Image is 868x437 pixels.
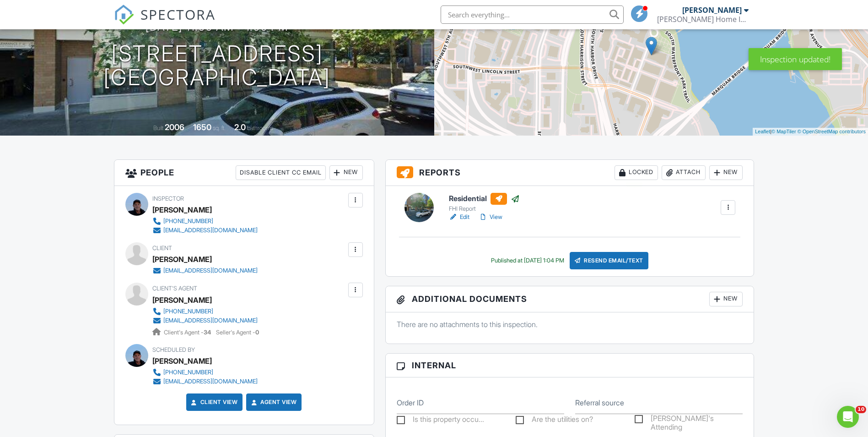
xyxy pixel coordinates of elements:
[152,226,258,235] a: [EMAIL_ADDRESS][DOMAIN_NAME]
[152,203,212,217] div: [PERSON_NAME]
[152,307,258,316] a: [PHONE_NUMBER]
[662,165,706,180] div: Attach
[397,398,424,408] label: Order ID
[755,129,770,134] a: Leaflet
[140,5,216,24] span: SPECTORA
[152,346,195,353] span: Scheduled By
[213,125,226,131] span: sq. ft.
[753,128,868,136] div: |
[152,266,258,275] a: [EMAIL_ADDRESS][DOMAIN_NAME]
[153,125,163,131] span: Built
[386,354,754,377] h3: Internal
[114,160,374,186] h3: People
[163,267,258,274] div: [EMAIL_ADDRESS][DOMAIN_NAME]
[449,205,520,213] div: FHI Report
[798,129,866,134] a: © OpenStreetMap contributors
[479,213,502,222] a: View
[163,317,258,324] div: [EMAIL_ADDRESS][DOMAIN_NAME]
[114,5,134,25] img: The Best Home Inspection Software - Spectora
[249,398,297,407] a: Agent View
[491,257,564,264] div: Published at [DATE] 1:04 PM
[709,165,743,180] div: New
[152,245,172,251] span: Client
[152,195,184,202] span: Inspector
[255,329,259,336] strong: 0
[236,165,326,180] div: Disable Client CC Email
[570,252,648,269] div: Resend Email/Text
[449,193,520,205] h6: Residential
[163,308,213,315] div: [PHONE_NUMBER]
[657,15,749,24] div: Frisbie Home Inspection
[386,286,754,312] h3: Additional Documents
[329,165,363,180] div: New
[152,293,212,307] a: [PERSON_NAME]
[163,227,258,234] div: [EMAIL_ADDRESS][DOMAIN_NAME]
[103,42,330,90] h1: [STREET_ADDRESS] [GEOGRAPHIC_DATA]
[749,48,842,70] div: Inspection updated!
[771,129,796,134] a: © MapTiler
[163,378,258,385] div: [EMAIL_ADDRESS][DOMAIN_NAME]
[164,329,212,336] span: Client's Agent -
[682,5,742,15] div: [PERSON_NAME]
[152,354,212,368] div: [PERSON_NAME]
[386,160,754,186] h3: Reports
[163,369,213,376] div: [PHONE_NUMBER]
[516,415,593,426] label: Are the utilities on?
[397,415,484,426] label: Is this property occupied?
[449,213,469,222] a: Edit
[397,319,743,329] p: There are no attachments to this inspection.
[165,122,184,132] div: 2006
[152,252,212,266] div: [PERSON_NAME]
[709,292,743,306] div: New
[163,218,213,225] div: [PHONE_NUMBER]
[575,398,624,408] label: Referral source
[234,122,246,132] div: 2.0
[635,414,743,426] label: Buyer's Attending
[204,329,211,336] strong: 34
[247,125,273,131] span: bathrooms
[615,165,658,180] div: Locked
[152,285,197,292] span: Client's Agent
[193,122,211,132] div: 1650
[152,217,258,226] a: [PHONE_NUMBER]
[152,316,258,325] a: [EMAIL_ADDRESS][DOMAIN_NAME]
[152,377,258,386] a: [EMAIL_ADDRESS][DOMAIN_NAME]
[837,406,859,428] iframe: Intercom live chat
[152,368,258,377] a: [PHONE_NUMBER]
[189,398,238,407] a: Client View
[449,193,520,213] a: Residential FHI Report
[146,21,288,33] h3: [DATE] 11:00 am - 1:00 pm
[114,12,216,32] a: SPECTORA
[441,5,624,24] input: Search everything...
[856,406,866,413] span: 10
[216,329,259,336] span: Seller's Agent -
